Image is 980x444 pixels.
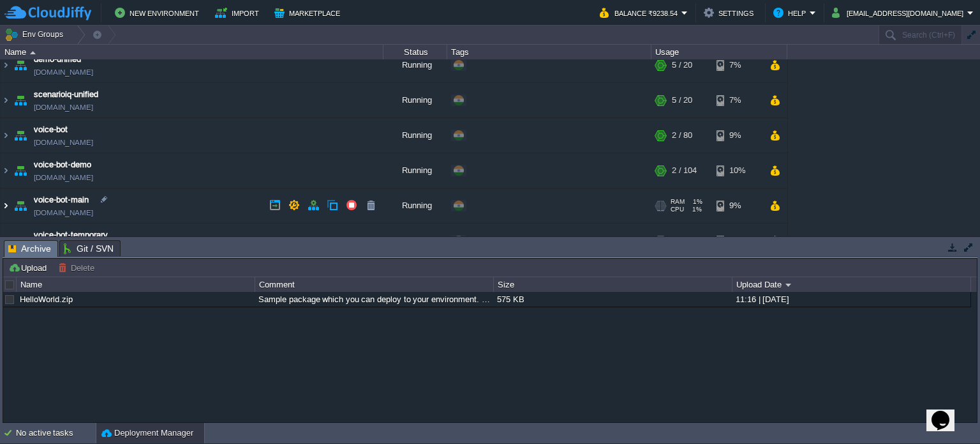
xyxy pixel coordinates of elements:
button: Help [773,5,810,20]
div: 10% [716,153,758,188]
div: Name [1,45,383,59]
img: AMDAwAAAACH5BAEAAAAALAAAAAABAAEAAAICRAEAOw== [1,83,11,118]
a: HelloWorld.zip [20,295,73,304]
div: 7% [716,83,758,118]
a: [DOMAIN_NAME] [34,206,93,219]
img: AMDAwAAAACH5BAEAAAAALAAAAAABAAEAAAICRAEAOw== [11,118,29,153]
div: 2 / 80 [672,118,692,153]
div: Name [17,277,255,292]
span: CPU [671,206,684,213]
iframe: chat widget [926,393,967,431]
img: AMDAwAAAACH5BAEAAAAALAAAAAABAAEAAAICRAEAOw== [1,153,11,188]
button: Upload [8,262,50,273]
div: 9% [716,188,758,223]
img: AMDAwAAAACH5BAEAAAAALAAAAAABAAEAAAICRAEAOw== [11,188,29,223]
a: voice-bot [34,123,68,136]
img: AMDAwAAAACH5BAEAAAAALAAAAAABAAEAAAICRAEAOw== [11,48,29,82]
img: AMDAwAAAACH5BAEAAAAALAAAAAABAAEAAAICRAEAOw== [1,224,11,258]
img: AMDAwAAAACH5BAEAAAAALAAAAAABAAEAAAICRAEAOw== [1,118,11,153]
div: No active tasks [16,423,96,443]
div: Size [494,277,732,292]
div: 9% [716,118,758,153]
div: 2 / 104 [672,153,697,188]
span: 1% [689,206,702,213]
div: Running [383,118,447,153]
div: Running [383,153,447,188]
img: AMDAwAAAACH5BAEAAAAALAAAAAABAAEAAAICRAEAOw== [11,83,29,118]
button: Delete [58,262,98,273]
span: 1% [690,198,702,206]
a: voice-bot-temporary [34,229,108,241]
button: Balance ₹9238.54 [600,5,681,20]
div: Comment [256,277,493,292]
div: Sample package which you can deploy to your environment. Feel free to delete and upload a package... [255,292,493,307]
a: demo-unified [34,53,81,66]
img: AMDAwAAAACH5BAEAAAAALAAAAAABAAEAAAICRAEAOw== [1,48,11,82]
img: AMDAwAAAACH5BAEAAAAALAAAAAABAAEAAAICRAEAOw== [30,51,36,54]
a: [DOMAIN_NAME] [34,171,93,184]
div: Stopped [383,224,447,258]
button: Import [215,5,263,20]
span: RAM [671,198,685,206]
div: 5 / 20 [672,48,692,82]
div: 0 / 72 [672,224,692,258]
div: 11:16 | [DATE] [732,292,970,307]
button: Env Groups [4,26,68,43]
img: AMDAwAAAACH5BAEAAAAALAAAAAABAAEAAAICRAEAOw== [11,153,29,188]
button: Deployment Manager [101,427,193,440]
button: [EMAIL_ADDRESS][DOMAIN_NAME] [832,5,967,20]
a: scenarioiq-unified [34,88,98,101]
span: Archive [8,241,51,257]
img: AMDAwAAAACH5BAEAAAAALAAAAAABAAEAAAICRAEAOw== [1,188,11,223]
div: 575 KB [494,292,731,307]
div: 5 / 20 [672,83,692,118]
div: Running [383,188,447,223]
div: Tags [448,45,651,59]
a: [DOMAIN_NAME] [34,101,93,114]
div: Upload Date [733,277,970,292]
button: Marketplace [274,5,344,20]
div: 7% [716,48,758,82]
img: AMDAwAAAACH5BAEAAAAALAAAAAABAAEAAAICRAEAOw== [11,224,29,258]
a: voice-bot-demo [34,158,91,171]
div: Running [383,48,447,82]
span: Git / SVN [64,241,114,256]
img: CloudJiffy [4,5,91,21]
a: voice-bot-main [34,194,89,206]
a: [DOMAIN_NAME] [34,66,93,79]
div: Running [383,83,447,118]
div: 7% [716,224,758,258]
button: New Environment [115,5,203,20]
a: [DOMAIN_NAME] [34,136,93,149]
div: Usage [652,45,787,59]
div: Status [384,45,447,59]
button: Settings [704,5,757,20]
